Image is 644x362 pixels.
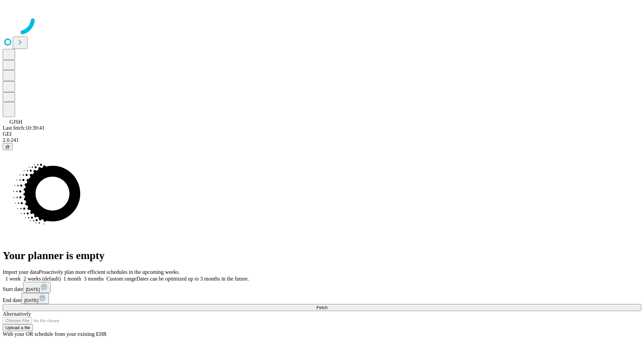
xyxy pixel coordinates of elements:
[316,305,327,310] span: Fetch
[84,276,104,282] span: 3 months
[63,276,81,282] span: 1 month
[23,276,61,282] span: 2 weeks (default)
[26,287,40,292] span: [DATE]
[3,282,641,293] div: Start date
[3,331,107,337] span: With your OR schedule from your existing EHR
[5,144,10,149] span: @
[3,137,641,143] div: 2.0.241
[21,293,49,304] button: [DATE]
[3,143,13,150] button: @
[9,119,22,125] span: GJSH
[39,269,180,275] span: Proactively plan more efficient schedules in the upcoming weeks.
[5,276,21,282] span: 1 week
[3,125,45,131] span: Last fetch: 10:39:41
[137,276,249,282] span: Dates can be optimized up to 3 months in the future.
[3,324,33,331] button: Upload a file
[3,269,39,275] span: Import your data
[3,293,641,304] div: End date
[3,304,641,311] button: Fetch
[3,131,641,137] div: GEI
[3,249,641,262] h1: Your planner is empty
[3,311,31,317] span: Alternatively
[106,276,136,282] span: Custom range
[23,282,51,293] button: [DATE]
[24,298,38,303] span: [DATE]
